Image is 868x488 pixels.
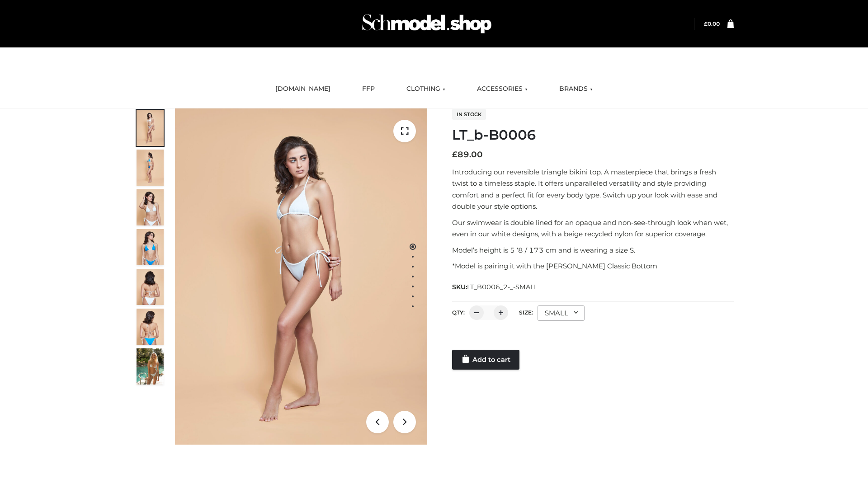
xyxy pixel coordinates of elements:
[452,217,734,240] p: Our swimwear is double lined for an opaque and non-see-through look when wet, even in our white d...
[137,150,164,186] img: ArielClassicBikiniTop_CloudNine_AzureSky_OW114ECO_2-scaled.jpg
[452,150,483,160] bdi: 89.00
[704,20,720,27] bdi: 0.00
[452,309,465,316] label: QTY:
[538,305,585,321] div: SMALL
[452,166,734,212] p: Introducing our reversible triangle bikini top. A masterpiece that brings a fresh twist to a time...
[452,260,734,272] p: *Model is pairing it with the [PERSON_NAME] Classic Bottom
[704,20,720,27] a: £0.00
[355,79,382,99] a: FFP
[519,309,533,316] label: Size:
[137,229,164,265] img: ArielClassicBikiniTop_CloudNine_AzureSky_OW114ECO_4-scaled.jpg
[704,20,708,27] span: £
[137,309,164,345] img: ArielClassicBikiniTop_CloudNine_AzureSky_OW114ECO_8-scaled.jpg
[269,79,337,99] a: [DOMAIN_NAME]
[452,282,538,292] span: SKU:
[137,269,164,305] img: ArielClassicBikiniTop_CloudNine_AzureSky_OW114ECO_7-scaled.jpg
[452,350,519,370] a: Add to cart
[470,79,534,99] a: ACCESSORIES
[452,127,734,143] h1: LT_b-B0006
[452,150,458,160] span: £
[359,6,495,42] img: Schmodel Admin 964
[552,79,599,99] a: BRANDS
[452,244,734,256] p: Model’s height is 5 ‘8 / 173 cm and is wearing a size S.
[175,108,427,445] img: ArielClassicBikiniTop_CloudNine_AzureSky_OW114ECO_1
[137,189,164,225] img: ArielClassicBikiniTop_CloudNine_AzureSky_OW114ECO_3-scaled.jpg
[452,109,486,120] span: In stock
[400,79,452,99] a: CLOTHING
[137,110,164,146] img: ArielClassicBikiniTop_CloudNine_AzureSky_OW114ECO_1-scaled.jpg
[467,283,538,291] span: LT_B0006_2-_-SMALL
[137,348,164,385] img: Arieltop_CloudNine_AzureSky2.jpg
